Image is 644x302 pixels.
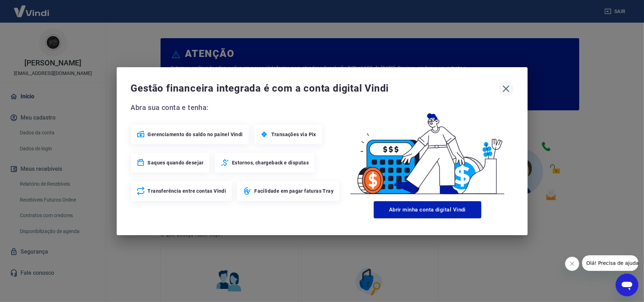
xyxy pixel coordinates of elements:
[4,5,59,11] span: Olá! Precisa de ajuda?
[254,187,333,194] span: Facilidade em pagar faturas Tray
[582,255,638,271] iframe: Mensagem da empresa
[232,159,309,166] span: Estornos, chargeback e disputas
[565,257,579,271] iframe: Fechar mensagem
[131,102,342,113] span: Abra sua conta e tenha:
[271,131,316,138] span: Transações via Pix
[616,274,638,296] iframe: Botão para abrir a janela de mensagens
[148,159,204,166] span: Saques quando desejar
[148,131,243,138] span: Gerenciamento do saldo no painel Vindi
[131,81,499,95] span: Gestão financeira integrada é com a conta digital Vindi
[342,102,514,198] img: Good Billing
[148,187,226,194] span: Transferência entre contas Vindi
[374,201,481,218] button: Abrir minha conta digital Vindi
